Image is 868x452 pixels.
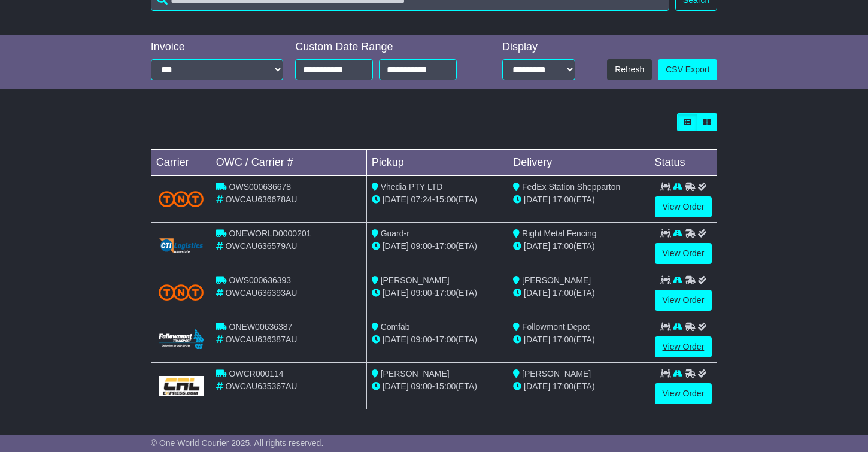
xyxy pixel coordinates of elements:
span: 15:00 [435,381,456,391]
div: (ETA) [513,287,644,299]
span: OWCAU636678AU [226,195,298,204]
span: Vhedia PTY LTD [381,182,443,192]
div: - (ETA) [372,287,503,299]
button: Refresh [607,59,652,80]
span: [PERSON_NAME] [381,369,450,378]
span: Right Metal Fencing [522,229,597,238]
span: 07:24 [411,195,432,204]
span: 09:00 [411,288,432,298]
div: - (ETA) [372,240,503,253]
span: ONEWORLD0000201 [229,229,311,238]
span: [DATE] [383,335,409,344]
img: Followmont_Transport.png [159,329,204,349]
span: [PERSON_NAME] [381,275,450,285]
span: 09:00 [411,335,432,344]
span: OWCAU635367AU [226,381,298,391]
img: TNT_Domestic.png [159,284,204,301]
span: OWS000636678 [229,182,292,192]
span: [DATE] [383,288,409,298]
td: Pickup [366,150,508,176]
span: [DATE] [524,241,550,251]
a: View Order [655,196,712,217]
span: [PERSON_NAME] [522,369,591,378]
span: Comfab [381,322,410,332]
td: OWC / Carrier # [211,150,366,176]
span: Followmont Depot [522,322,590,332]
div: - (ETA) [372,380,503,393]
span: OWCAU636387AU [226,335,298,344]
span: [PERSON_NAME] [522,275,591,285]
img: GetCarrierServiceLogo [159,376,204,396]
span: 17:00 [553,195,573,204]
span: 09:00 [411,241,432,251]
div: (ETA) [513,193,644,206]
span: Guard-r [381,229,409,238]
span: [DATE] [524,335,550,344]
div: (ETA) [513,240,644,253]
span: OWCAU636579AU [226,241,298,251]
div: (ETA) [513,380,644,393]
span: OWCR000114 [229,369,284,378]
span: 17:00 [435,335,456,344]
span: OWS000636393 [229,275,292,285]
span: OWCAU636393AU [226,288,298,298]
div: Display [502,41,575,54]
a: View Order [655,336,712,357]
img: GetCarrierServiceLogo [159,238,204,253]
span: 17:00 [553,241,573,251]
span: 17:00 [553,288,573,298]
div: Invoice [151,41,284,54]
td: Status [650,150,717,176]
div: Custom Date Range [295,41,476,54]
a: View Order [655,383,712,404]
td: Carrier [151,150,211,176]
span: 17:00 [435,241,456,251]
span: [DATE] [383,195,409,204]
td: Delivery [508,150,650,176]
a: View Order [655,243,712,264]
span: 17:00 [553,335,573,344]
span: © One World Courier 2025. All rights reserved. [151,438,324,448]
a: CSV Export [658,59,717,80]
div: - (ETA) [372,193,503,206]
div: (ETA) [513,333,644,346]
span: FedEx Station Shepparton [522,182,620,192]
span: 09:00 [411,381,432,391]
span: [DATE] [383,241,409,251]
img: TNT_Domestic.png [159,191,204,207]
a: View Order [655,290,712,311]
span: ONEW00636387 [229,322,293,332]
span: [DATE] [524,288,550,298]
span: 17:00 [435,288,456,298]
span: [DATE] [524,381,550,391]
span: 15:00 [435,195,456,204]
span: [DATE] [383,381,409,391]
span: [DATE] [524,195,550,204]
div: - (ETA) [372,333,503,346]
span: 17:00 [553,381,573,391]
